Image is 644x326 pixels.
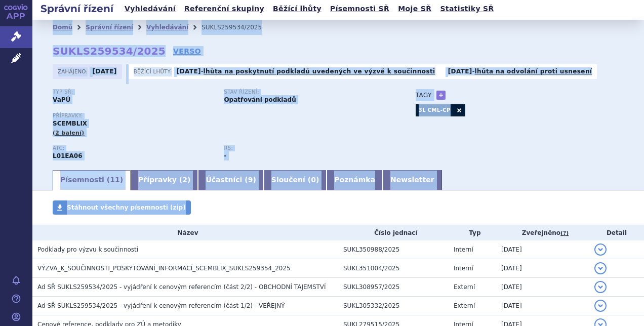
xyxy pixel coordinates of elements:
h2: Správní řízení [32,2,122,16]
td: SUKL351004/2025 [338,259,449,278]
a: Vyhledávání [146,24,188,31]
li: SUKLS259534/2025 [202,20,275,35]
strong: [DATE] [177,68,201,75]
a: Referenční skupiny [181,2,267,16]
a: Vyhledávání [122,2,179,16]
th: Typ [449,225,496,240]
p: ATC: [53,145,214,151]
span: (2 balení) [53,130,85,136]
p: Přípravky: [53,113,395,119]
a: 3L CML-CP [416,104,453,116]
th: Zveřejněno [496,225,589,240]
p: RS: [224,145,385,151]
a: Účastníci (9) [198,170,263,190]
a: lhůta na poskytnutí podkladů uvedených ve výzvě k součinnosti [204,68,435,75]
span: 9 [248,176,253,184]
a: VERSO [173,46,201,56]
span: 2 [182,176,187,184]
td: SUKL350988/2025 [338,240,449,259]
span: 0 [311,176,316,184]
p: Typ SŘ: [53,89,214,95]
a: Statistiky SŘ [437,2,497,16]
button: detail [594,243,607,256]
span: Stáhnout všechny písemnosti (zip) [67,204,186,211]
strong: Opatřování podkladů [224,96,296,103]
span: Externí [454,283,475,291]
span: Běžící lhůty: [134,67,174,75]
span: Interní [454,265,473,272]
span: Externí [454,302,475,309]
span: VÝZVA_K_SOUČINNOSTI_POSKYTOVÁNÍ_INFORMACÍ_SCEMBLIX_SUKLS259354_2025 [37,265,291,272]
span: Ad SŘ SUKLS259534/2025 - vyjádření k cenovým referencím (část 2/2) - OBCHODNÍ TAJEMSTVÍ [37,283,326,291]
a: Písemnosti SŘ [327,2,392,16]
a: Newsletter [383,170,442,190]
strong: - [224,152,226,159]
a: Moje SŘ [395,2,434,16]
td: SUKL308957/2025 [338,278,449,297]
td: SUKL305332/2025 [338,297,449,315]
strong: [DATE] [93,68,117,75]
a: Správní řízení [86,24,133,31]
strong: [DATE] [448,68,472,75]
span: Ad SŘ SUKLS259534/2025 - vyjádření k cenovým referencím (část 1/2) - VEŘEJNÝ [37,302,285,309]
p: Stav řízení: [224,89,385,95]
a: lhůta na odvolání proti usnesení [474,68,592,75]
a: Sloučení (0) [264,170,327,190]
span: 11 [110,176,119,184]
button: detail [594,300,607,312]
span: Podklady pro výzvu k součinnosti [37,246,138,253]
strong: VaPÚ [53,96,70,103]
a: Poznámka [327,170,383,190]
a: Písemnosti (11) [53,170,131,190]
td: [DATE] [496,259,589,278]
strong: ASCIMINIB [53,152,83,159]
span: SCEMBLIX [53,120,87,127]
a: Domů [53,24,72,31]
td: [DATE] [496,278,589,297]
a: + [436,91,446,100]
a: Stáhnout všechny písemnosti (zip) [53,200,191,215]
th: Název [32,225,338,240]
p: - [177,67,435,75]
td: [DATE] [496,240,589,259]
th: Číslo jednací [338,225,449,240]
button: detail [594,281,607,293]
span: Interní [454,246,473,253]
button: detail [594,262,607,274]
td: [DATE] [496,297,589,315]
a: Běžící lhůty [270,2,325,16]
span: Zahájeno: [58,67,90,75]
abbr: (?) [560,230,569,237]
strong: SUKLS259534/2025 [53,45,166,57]
h3: Tagy [416,89,432,101]
p: - [448,67,592,75]
a: Přípravky (2) [131,170,198,190]
th: Detail [589,225,644,240]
